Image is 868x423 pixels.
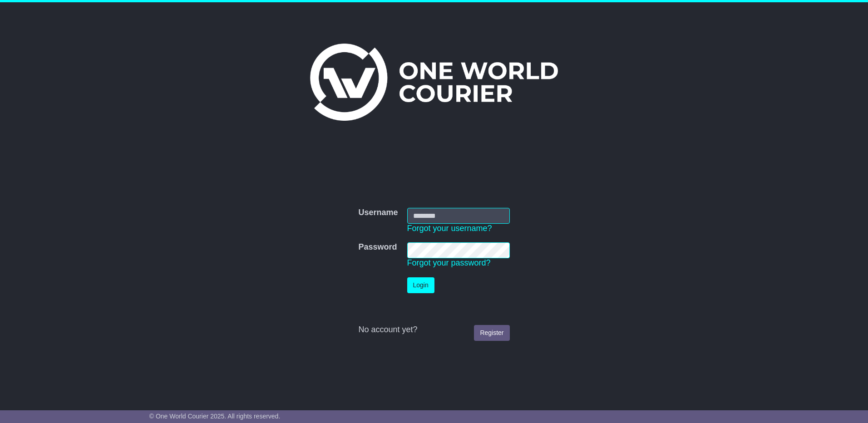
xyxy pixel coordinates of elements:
a: Register [474,325,509,341]
a: Forgot your password? [407,258,491,267]
a: Forgot your username? [407,224,492,233]
button: Login [407,277,434,293]
img: One World [310,44,558,121]
label: Password [358,242,397,252]
label: Username [358,208,398,218]
span: © One World Courier 2025. All rights reserved. [149,413,281,420]
div: No account yet? [358,325,509,335]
